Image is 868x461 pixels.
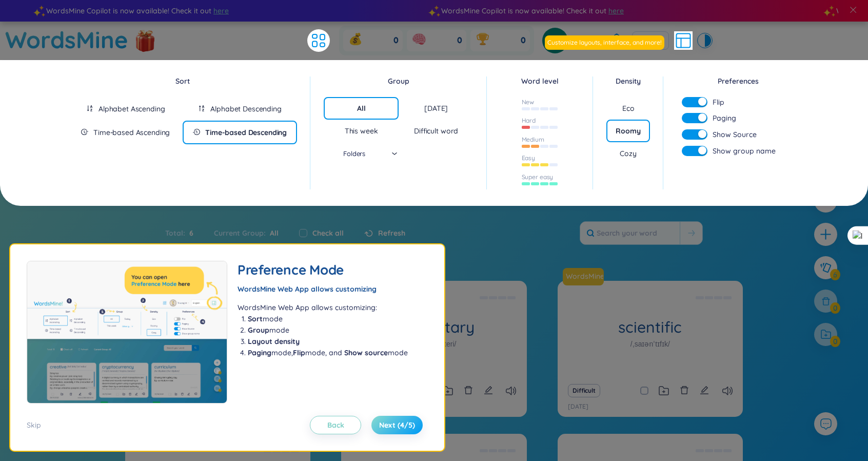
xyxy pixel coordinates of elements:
[238,302,418,313] p: WordsMine Web App allows customizing:
[248,314,263,323] b: Sort
[81,128,88,136] span: field-time
[135,25,155,55] img: flashSalesIcon.a7f4f837.png
[248,348,271,357] b: Paging
[310,416,361,434] button: Back
[677,75,799,87] div: Preferences
[568,384,600,397] button: Difficult
[542,28,570,53] a: avatar
[522,117,536,125] div: Hard
[393,35,399,46] span: 0
[93,127,170,138] div: Time-based Ascending
[484,383,493,398] button: edit
[558,318,743,336] h1: scientific
[312,227,344,239] label: Check all
[248,325,269,335] b: Group
[521,35,526,46] span: 0
[622,103,635,113] div: Eco
[522,98,535,106] div: New
[248,337,300,346] b: Layout density
[185,227,193,239] span: 6
[357,103,366,113] div: All
[424,103,448,113] div: [DATE]
[713,129,757,140] span: Show Source
[86,105,93,112] span: sort-ascending
[620,148,636,159] div: Cozy
[580,222,680,244] input: Search your word
[238,283,418,295] div: WordsMine Web App allows customizing
[680,383,689,398] button: delete
[68,75,297,87] div: Sort
[700,383,709,398] button: edit
[378,227,405,239] span: Refresh
[607,5,623,16] span: here
[379,420,415,430] span: Next (4/5)
[414,126,458,136] div: Difficult word
[193,128,200,136] span: field-time
[457,35,462,46] span: 0
[500,75,580,87] div: Word level
[606,75,650,87] div: Density
[680,386,689,395] span: delete
[700,386,709,395] span: edit
[205,127,287,138] div: Time-based Descending
[248,324,418,336] li: mode
[522,154,536,162] div: Easy
[165,222,204,244] div: Total :
[27,419,41,431] div: Skip
[464,386,473,395] span: delete
[713,112,736,124] span: Paging
[212,5,228,16] span: here
[568,402,588,412] p: [DATE]
[713,97,724,107] span: Flip
[563,268,608,285] a: WordsMine
[484,386,493,395] span: edit
[713,145,776,157] span: Show group name
[198,105,205,112] span: sort-descending
[248,347,418,358] li: mode, mode, and mode
[522,136,544,144] div: Medium
[204,222,289,244] div: Current Group :
[616,126,640,136] div: Roomy
[98,104,165,114] div: Alphabet Ascending
[630,338,670,350] h1: /ˌsaɪənˈtɪfɪk/
[293,348,305,357] b: Flip
[371,416,423,434] button: Next (4/5)
[464,383,473,398] button: delete
[266,228,279,238] span: All
[248,313,418,324] li: mode
[327,420,344,430] span: Back
[819,228,832,241] span: plus
[345,126,378,136] div: This week
[433,5,828,16] div: WordsMine Copilot is now available! Check it out
[5,22,128,58] a: WordsMine
[210,104,281,114] div: Alphabet Descending
[542,28,568,53] img: avatar
[562,271,605,281] a: WordsMine
[38,5,433,16] div: WordsMine Copilot is now available! Check it out
[324,75,474,87] div: Group
[522,173,554,181] div: Super easy
[238,261,418,279] h2: Preference Mode
[344,348,388,357] b: Show source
